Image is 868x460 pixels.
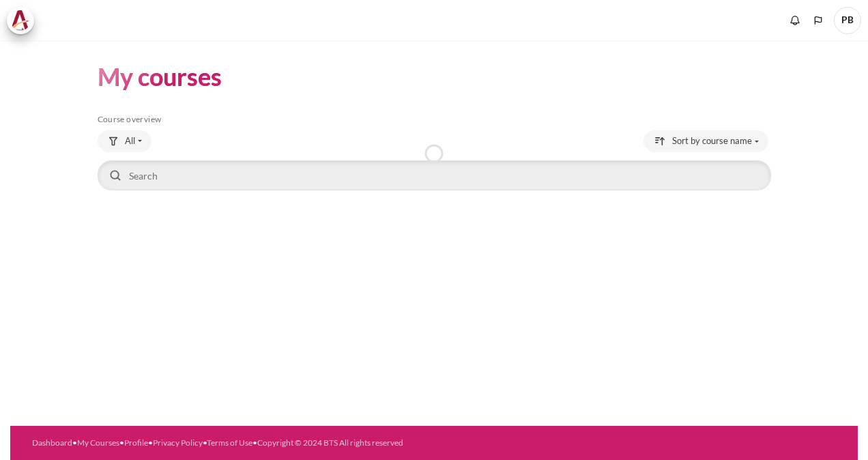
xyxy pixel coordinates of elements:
[125,134,135,148] span: All
[808,10,828,31] button: Languages
[672,134,752,148] span: Sort by course name
[834,7,861,34] a: User menu
[153,437,203,448] a: Privacy Policy
[11,10,30,31] img: Architeck
[10,40,858,214] section: Content
[124,437,148,448] a: Profile
[98,160,771,190] input: Search
[785,10,805,31] div: Show notification window with no new notifications
[98,61,222,93] h1: My courses
[32,437,474,449] div: • • • • •
[98,114,771,125] h5: Course overview
[7,7,41,34] a: Architeck Architeck
[257,437,403,448] a: Copyright © 2024 BTS All rights reserved
[98,130,771,193] div: Course overview controls
[834,7,861,34] span: PB
[32,437,72,448] a: Dashboard
[207,437,252,448] a: Terms of Use
[98,130,151,152] button: Grouping drop-down menu
[77,437,119,448] a: My Courses
[643,130,768,152] button: Sorting drop-down menu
